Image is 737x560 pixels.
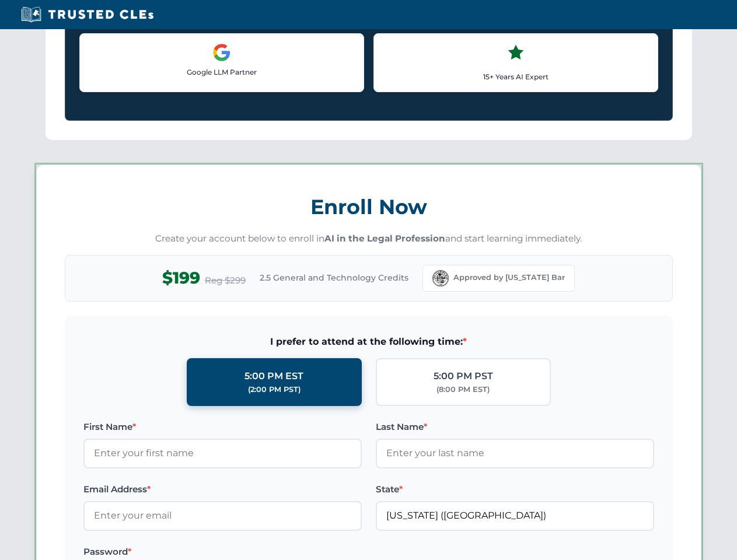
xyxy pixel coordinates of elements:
input: Enter your email [83,501,362,530]
label: First Name [83,420,362,434]
img: Google [212,43,231,62]
label: Email Address [83,482,362,496]
label: Password [83,545,362,559]
input: Enter your first name [83,439,362,468]
input: Florida (FL) [376,501,654,530]
label: Last Name [376,420,654,434]
p: 15+ Years AI Expert [383,71,648,82]
p: Google LLM Partner [89,66,354,78]
span: 2.5 General and Technology Credits [260,271,408,284]
span: I prefer to attend at the following time: [83,334,654,349]
img: Florida Bar [432,270,449,286]
div: 5:00 PM EST [244,369,303,384]
span: Approved by [US_STATE] Bar [453,272,565,283]
p: Create your account below to enroll in and start learning immediately. [65,232,673,246]
div: (8:00 PM EST) [436,384,490,395]
span: $199 [162,265,200,291]
span: Reg $299 [205,274,246,288]
img: Trusted CLEs [18,6,157,23]
label: State [376,482,654,496]
h3: Enroll Now [65,188,673,225]
div: 5:00 PM PST [434,369,493,384]
input: Enter your last name [376,439,654,468]
strong: AI in the Legal Profession [324,233,445,244]
div: (2:00 PM PST) [248,384,301,395]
